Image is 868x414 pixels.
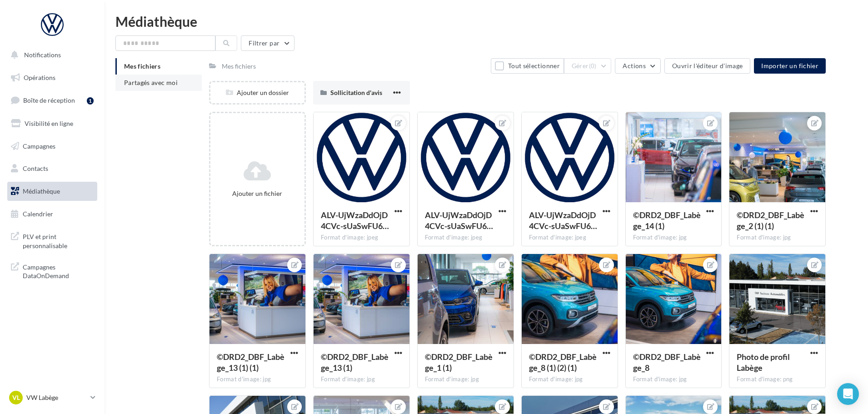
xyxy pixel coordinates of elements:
span: (0) [589,62,597,70]
button: Notifications [5,45,95,65]
div: Mes fichiers [222,62,256,71]
a: Contacts [5,159,99,178]
a: PLV et print personnalisable [5,227,99,254]
span: Notifications [24,51,61,59]
span: Actions [623,62,645,70]
span: PLV et print personnalisable [23,230,94,250]
a: Calendrier [5,205,99,224]
span: ©DRD2_DBF_Labège_1 (1) [425,352,493,373]
span: Photo de profil Labège [737,352,790,373]
span: Médiathèque [23,187,60,195]
div: Format d'image: jpg [633,375,714,384]
span: Partagés avec moi [124,79,178,86]
div: Format d'image: jpg [529,375,610,384]
div: Médiathèque [115,15,857,28]
button: Filtrer par [241,35,294,51]
button: Tout sélectionner [491,58,564,74]
button: Gérer(0) [564,58,612,74]
span: Calendrier [23,210,53,218]
span: Mes fichiers [124,62,160,70]
span: Visibilité en ligne [25,120,73,127]
div: Format d'image: jpg [217,375,298,384]
div: Format d'image: png [737,375,818,384]
span: Importer un fichier [761,62,818,70]
span: Boîte de réception [23,96,75,104]
div: 1 [87,97,94,105]
div: Ajouter un fichier [214,189,301,198]
div: Format d'image: jpeg [425,234,506,242]
button: Importer un fichier [754,58,826,74]
span: ©DRD2_DBF_Labège_13 (1) [321,352,389,373]
div: Format d'image: jpeg [529,234,610,242]
div: Open Intercom Messenger [837,383,859,405]
span: ©DRD2_DBF_Labège_8 (1) (2) (1) [529,352,597,373]
span: ALV-UjWzaDdOjD4CVc-sUaSwFU6VKxb0erIHQFF7JvwGTXaMddnfrTsO [321,210,389,231]
a: Boîte de réception1 [5,90,99,110]
a: Médiathèque [5,182,99,201]
div: Format d'image: jpeg [321,234,402,242]
div: Format d'image: jpg [321,375,402,384]
span: ©DRD2_DBF_Labège_13 (1) (1) [217,352,284,373]
span: Sollicitation d'avis [330,89,382,96]
a: VL VW Labège [7,389,97,406]
div: Format d'image: jpg [633,234,714,242]
span: ALV-UjWzaDdOjD4CVc-sUaSwFU6VKxb0erIHQFF7JvwGTXaMddnfrTsO [425,210,493,231]
span: ©DRD2_DBF_Labège_14 (1) [633,210,701,231]
div: Format d'image: jpg [425,375,506,384]
span: Contacts [23,165,48,172]
a: Opérations [5,68,99,87]
a: Campagnes [5,137,99,156]
p: VW Labège [26,393,87,402]
a: Campagnes DataOnDemand [5,257,99,284]
button: Ouvrir l'éditeur d'image [664,58,750,74]
span: ©DRD2_DBF_Labège_2 (1) (1) [737,210,804,231]
span: ©DRD2_DBF_Labège_8 [633,352,701,373]
span: Campagnes DataOnDemand [23,261,94,280]
div: Format d'image: jpg [737,234,818,242]
span: Campagnes [23,142,55,150]
span: ALV-UjWzaDdOjD4CVc-sUaSwFU6VKxb0erIHQFF7JvwGTXaMddnfrTsO [529,210,597,231]
span: VL [12,393,20,402]
span: Opérations [24,74,55,81]
button: Actions [615,58,660,74]
a: Visibilité en ligne [5,114,99,133]
div: Ajouter un dossier [210,88,304,97]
